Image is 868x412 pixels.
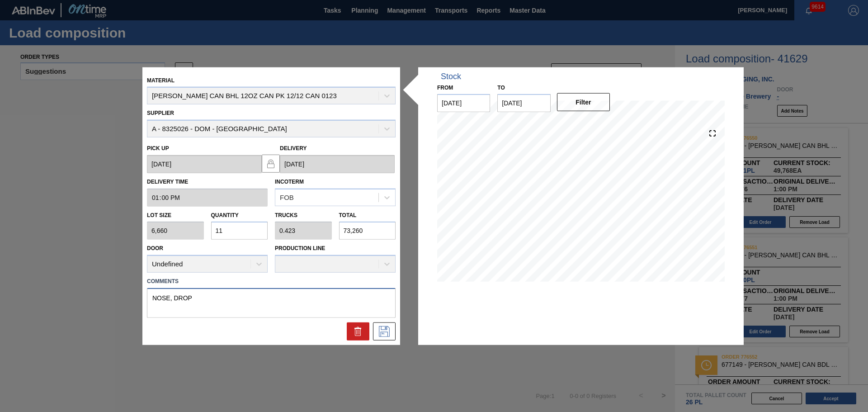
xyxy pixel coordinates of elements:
label: Quantity [211,212,239,218]
label: Comments [147,275,396,288]
label: Total [339,212,357,218]
label: to [497,84,505,90]
button: locked [262,155,280,173]
label: From [437,84,453,90]
input: mm/dd/yyyy [437,94,490,112]
label: Production Line [275,245,325,251]
textarea: NOSE, DROP [147,288,396,318]
img: locked [265,158,276,169]
div: FOB [280,194,294,201]
label: Pick up [147,145,169,152]
label: Incoterm [275,179,304,185]
input: mm/dd/yyyy [497,94,550,112]
label: Supplier [147,110,174,116]
div: Delete Order [347,322,369,341]
label: Delivery Time [147,175,268,189]
label: Door [147,245,163,251]
label: Material [147,77,175,83]
div: Edit Order [373,322,396,341]
input: mm/dd/yyyy [147,155,262,173]
label: Lot size [147,208,204,222]
input: mm/dd/yyyy [280,155,395,173]
label: Trucks [275,212,297,218]
div: Stock [441,71,461,81]
label: Delivery [280,145,307,152]
button: Filter [557,93,610,111]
